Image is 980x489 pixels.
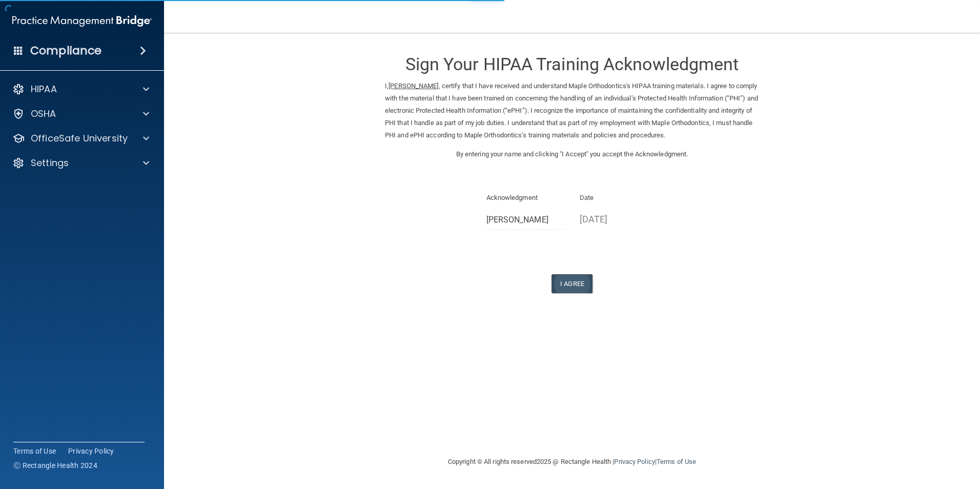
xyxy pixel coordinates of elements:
p: [DATE] [580,211,658,228]
a: HIPAA [12,83,149,95]
a: Terms of Use [657,458,696,465]
a: OfficeSafe University [12,132,149,145]
a: OSHA [12,108,149,120]
img: PMB logo [12,11,152,31]
a: Terms of Use [13,446,56,456]
span: Ⓒ Rectangle Health 2024 [13,460,97,471]
p: Acknowledgment [486,192,565,204]
p: Date [580,192,658,204]
p: I, , certify that I have received and understand Maple Orthodontics's HIPAA training materials. I... [385,80,759,141]
ins: [PERSON_NAME] [389,82,438,90]
input: Full Name [486,211,565,230]
a: Settings [12,157,149,169]
div: Copyright © All rights reserved 2025 @ Rectangle Health | | [385,445,759,478]
h3: Sign Your HIPAA Training Acknowledgment [385,55,759,74]
h4: Compliance [30,44,101,58]
a: Privacy Policy [614,458,655,465]
p: Settings [31,157,69,169]
p: HIPAA [31,83,57,95]
a: Privacy Policy [68,446,114,456]
p: OfficeSafe University [31,132,128,145]
button: I Agree [552,274,593,293]
p: OSHA [31,108,56,120]
p: By entering your name and clicking "I Accept" you accept the Acknowledgment. [385,148,759,160]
